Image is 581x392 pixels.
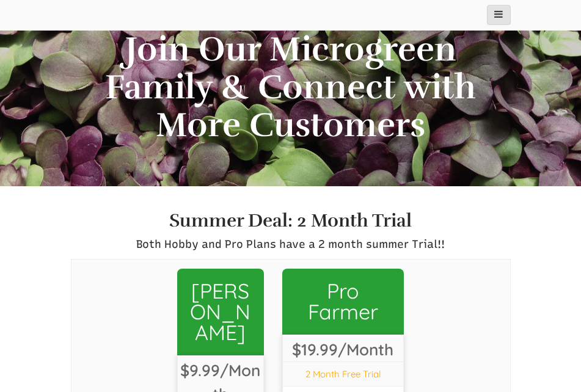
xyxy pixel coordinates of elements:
[487,5,511,25] button: main_menu
[283,361,403,386] span: 2 Month Free Trial
[169,209,412,232] strong: Summer Deal: 2 Month Trial
[282,269,404,335] a: Pro Farmer
[80,31,502,143] h2: Join Our Microgreen Family & Connect with More Customers
[177,269,264,355] span: [PERSON_NAME]
[283,335,403,361] span: $19.99/Month
[136,238,445,251] span: Both Hobby and Pro Plans have a 2 month summer Trial!!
